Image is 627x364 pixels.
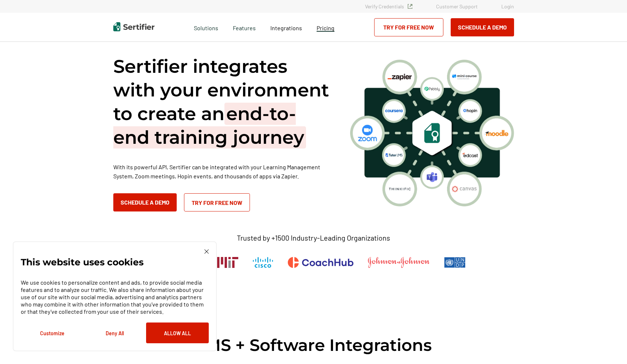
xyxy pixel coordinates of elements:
a: Customer Support [436,3,478,9]
span: Pricing [317,24,334,31]
p: We use cookies to personalize content and ads, to provide social media features and to analyze ou... [21,279,209,315]
button: Deny All [83,323,146,343]
img: Sertifier | Digital Credentialing Platform [113,22,154,31]
img: Verified [408,4,412,9]
img: Massachusetts Institute of Technology [217,257,238,268]
span: Solutions [194,23,218,32]
h1: Sertifier integrates with your environment to create an [113,55,332,149]
img: Johnson & Johnson [368,257,429,268]
h2: LMS + Software Integrations [113,335,514,356]
span: Features [233,23,256,32]
img: integrations hero [350,60,514,206]
button: Allow All [146,323,209,343]
button: Schedule a Demo [451,18,514,36]
button: Customize [21,323,83,343]
a: Verify Credentials [365,3,412,9]
img: Cookie Popup Close [204,249,209,254]
img: Cisco [253,257,273,268]
p: This website uses cookies [21,258,144,266]
a: Pricing [317,23,334,32]
img: UNDP [444,257,466,268]
a: Login [501,3,514,9]
span: Integrations [270,24,302,31]
a: Integrations [270,23,302,32]
button: Schedule a Demo [113,193,177,211]
a: Try for Free Now [184,193,250,211]
p: Trusted by +1500 Industry-Leading Organizations [237,233,390,242]
a: Try for Free Now [374,18,443,36]
p: With its powerful API, Sertifier can be integrated with your Learning Management System, Zoom mee... [113,162,332,181]
img: CoachHub [288,257,353,268]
